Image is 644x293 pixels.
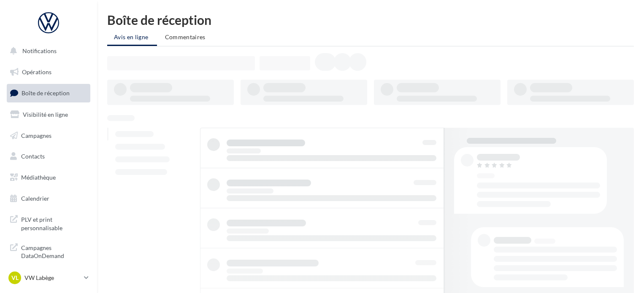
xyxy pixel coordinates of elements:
span: Commentaires [165,33,206,40]
span: Campagnes [21,132,51,139]
a: Médiathèque [5,169,92,186]
a: Campagnes [5,127,92,145]
a: Calendrier [5,190,92,207]
div: Boîte de réception [107,13,634,26]
a: VL VW Labège [7,270,90,286]
span: Opérations [22,68,51,75]
span: Campagnes DataOnDemand [21,242,87,260]
a: Boîte de réception [5,84,92,102]
a: Campagnes DataOnDemand [5,239,92,263]
button: Notifications [5,42,89,60]
a: Contacts [5,148,92,165]
a: PLV et print personnalisable [5,210,92,235]
span: Visibilité en ligne [23,111,68,118]
span: PLV et print personnalisable [21,214,87,232]
span: Calendrier [21,195,49,202]
span: VL [11,274,19,282]
span: Contacts [21,153,45,160]
p: VW Labège [24,274,81,282]
a: Visibilité en ligne [5,106,92,124]
span: Notifications [22,47,57,54]
a: Opérations [5,63,92,81]
span: Médiathèque [21,174,56,181]
span: Boîte de réception [22,89,70,97]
